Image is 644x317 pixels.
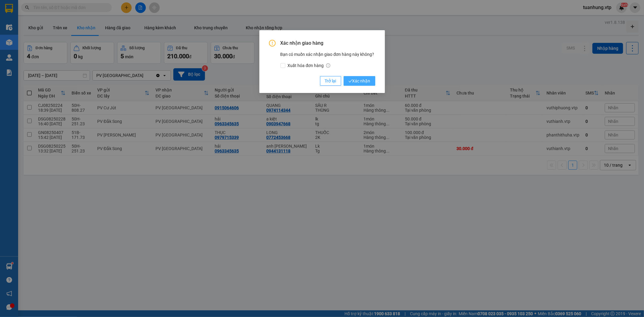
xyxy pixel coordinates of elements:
[325,78,336,84] span: Trở lại
[348,78,370,84] span: Xác nhận
[269,40,276,46] span: exclamation-circle
[320,76,341,86] button: Trở lại
[348,79,352,83] span: check
[280,51,375,69] div: Bạn có muốn xác nhận giao đơn hàng này không?
[344,76,375,86] button: checkXác nhận
[280,40,375,46] span: Xác nhận giao hàng
[326,63,330,68] span: info-circle
[285,62,333,69] span: Xuất hóa đơn hàng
